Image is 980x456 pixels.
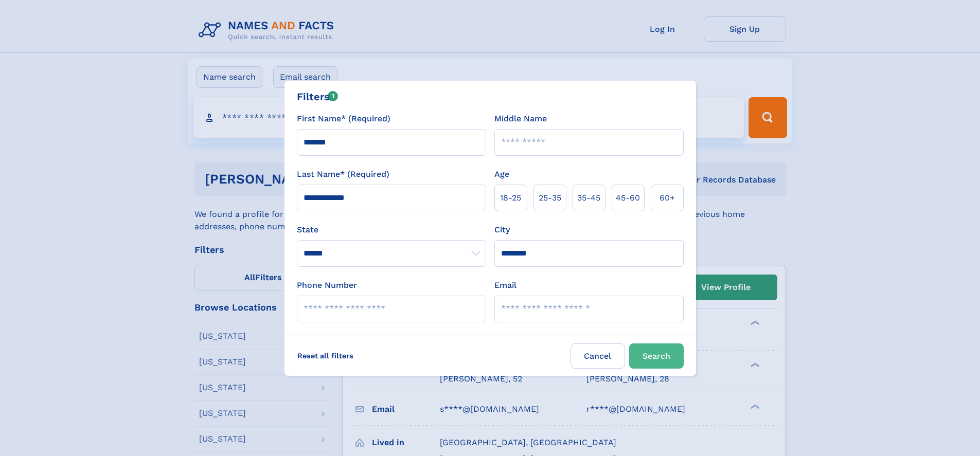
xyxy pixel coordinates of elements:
label: Reset all filters [291,343,360,368]
label: City [494,224,510,236]
span: 25‑35 [539,192,561,204]
span: 18‑25 [500,192,521,204]
label: State [297,224,486,236]
label: Last Name* (Required) [297,168,389,180]
button: Search [629,343,684,369]
label: Age [494,168,509,180]
label: Phone Number [297,279,357,291]
span: 45‑60 [616,192,640,204]
span: 35‑45 [577,192,600,204]
label: Middle Name [494,113,547,125]
span: 60+ [660,192,675,204]
label: Email [494,279,516,291]
div: Filters [297,89,338,104]
label: Cancel [571,343,625,369]
label: First Name* (Required) [297,113,390,125]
